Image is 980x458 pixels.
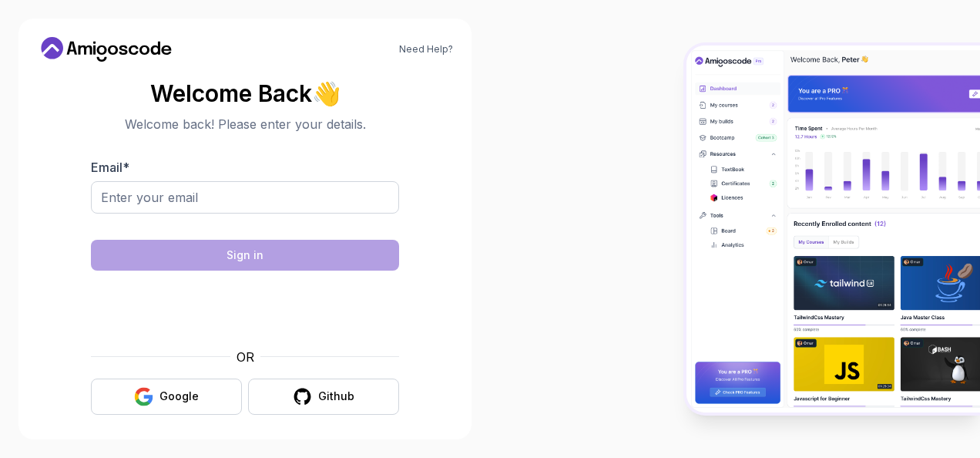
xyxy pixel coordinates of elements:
[318,389,354,404] div: Github
[91,115,399,133] p: Welcome back! Please enter your details.
[91,81,399,106] h2: Welcome Back
[91,379,242,415] button: Google
[129,280,361,338] iframe: Widget containing checkbox for hCaptcha security challenge
[37,37,176,62] a: Home link
[91,160,129,175] label: Email *
[159,389,199,404] div: Google
[686,45,980,412] img: Amigoscode Dashboard
[311,80,340,105] span: 👋
[91,240,399,271] button: Sign in
[91,181,399,214] input: Enter your email
[227,248,263,263] div: Sign in
[248,379,399,415] button: Github
[399,43,453,56] a: Need Help?
[237,348,254,366] p: OR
